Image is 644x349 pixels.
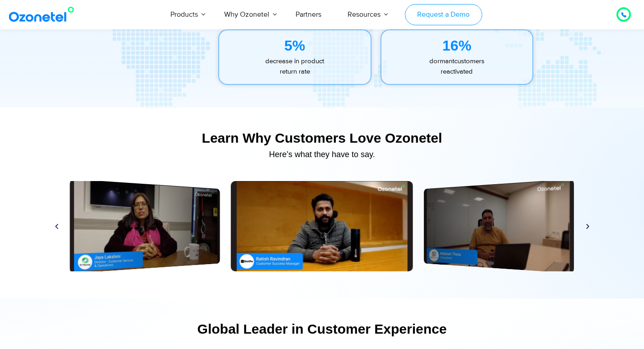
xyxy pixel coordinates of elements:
[584,223,591,230] div: Next slide
[49,150,596,158] div: Here’s what they have to say.
[49,130,596,146] div: Learn Why Customers Love Ozonetel​
[405,4,482,25] a: Request a Demo
[53,223,60,230] div: Previous slide
[429,57,454,65] span: dormant
[424,179,574,274] div: 4 / 6
[381,56,533,77] p: customers reactivated
[231,181,413,271] div: 3 / 6
[424,179,574,274] a: Total-Environment.png
[381,35,533,56] div: 16%
[219,56,371,77] p: decrease in product return rate
[231,181,413,271] a: Dotpe.png
[70,179,220,274] div: 2 / 6
[219,35,371,56] div: 5%
[49,181,596,271] div: Slides
[49,321,596,337] div: Global Leader in Customer Experience
[70,179,220,274] a: ET-Money.png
